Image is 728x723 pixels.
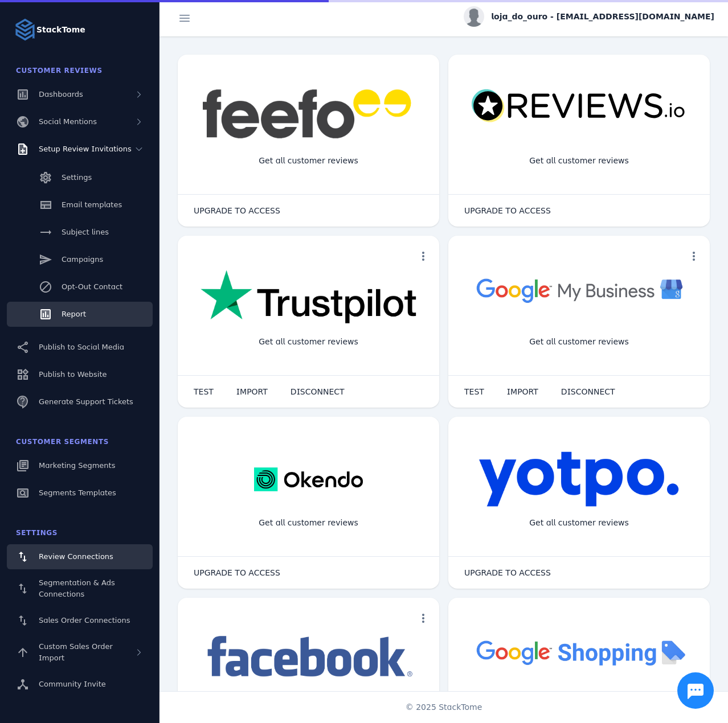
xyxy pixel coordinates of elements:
button: UPGRADE TO ACCESS [453,561,562,584]
span: Marketing Segments [39,461,115,470]
span: Segments Templates [39,488,116,497]
span: TEST [464,388,484,396]
button: TEST [182,380,225,403]
span: Segmentation & Ads Connections [39,578,115,598]
img: trustpilot.png [201,270,416,326]
div: Get all customer reviews [250,327,367,357]
button: DISCONNECT [550,380,627,403]
div: Get all customer reviews [250,508,367,538]
span: Opt-Out Contact [62,282,122,291]
button: IMPORT [496,380,550,403]
div: Import Products from Google [512,689,646,719]
button: TEST [453,380,496,403]
span: Custom Sales Order Import [39,642,113,662]
span: Generate Support Tickets [39,397,133,406]
span: Settings [16,529,58,537]
button: more [412,245,435,268]
a: Email templates [7,192,153,217]
span: Sales Order Connections [39,616,130,625]
a: Publish to Social Media [7,335,153,360]
a: Settings [7,165,153,190]
span: Report [62,310,86,318]
span: loja_do_ouro - [EMAIL_ADDRESS][DOMAIN_NAME] [491,11,714,23]
span: Subject lines [62,228,109,236]
img: profile.jpg [464,6,484,27]
button: UPGRADE TO ACCESS [453,199,562,222]
a: Sales Order Connections [7,608,153,633]
img: facebook.png [201,632,416,683]
div: Get all customer reviews [520,327,638,357]
a: Opt-Out Contact [7,274,153,299]
img: yotpo.png [478,451,680,508]
a: Subject lines [7,220,153,245]
button: DISCONNECT [279,380,356,403]
button: loja_do_ouro - [EMAIL_ADDRESS][DOMAIN_NAME] [464,6,714,27]
button: UPGRADE TO ACCESS [182,561,292,584]
span: Email templates [62,200,122,209]
img: Logo image [14,18,36,41]
a: Report [7,302,153,327]
span: Publish to Social Media [39,343,124,351]
a: Marketing Segments [7,453,153,478]
span: Social Mentions [39,117,97,126]
span: Setup Review Invitations [39,145,132,153]
span: IMPORT [507,388,538,396]
span: UPGRADE TO ACCESS [464,207,551,215]
button: IMPORT [225,380,279,403]
span: TEST [194,388,214,396]
button: more [682,245,705,268]
span: © 2025 StackTome [406,701,482,713]
div: Get all customer reviews [520,146,638,176]
a: Generate Support Tickets [7,389,153,414]
img: googlebusiness.png [471,270,687,310]
span: UPGRADE TO ACCESS [194,207,280,215]
span: Settings [62,173,92,182]
span: UPGRADE TO ACCESS [464,569,551,577]
span: UPGRADE TO ACCESS [194,569,280,577]
span: Publish to Website [39,370,107,379]
a: Campaigns [7,247,153,272]
button: UPGRADE TO ACCESS [182,199,292,222]
span: DISCONNECT [291,388,345,396]
a: Publish to Website [7,362,153,387]
button: more [412,607,435,630]
img: okendo.webp [254,451,363,508]
span: Community Invite [39,680,106,688]
a: Segments Templates [7,480,153,506]
span: Review Connections [39,552,113,561]
span: Dashboards [39,90,83,98]
div: Get all customer reviews [250,146,367,176]
span: Campaigns [62,255,103,264]
span: Customer Segments [16,438,109,446]
span: Customer Reviews [16,67,103,75]
div: Get all customer reviews [520,508,638,538]
a: Review Connections [7,544,153,569]
a: Segmentation & Ads Connections [7,572,153,606]
a: Community Invite [7,672,153,697]
strong: StackTome [36,24,85,36]
img: googleshopping.png [471,632,687,672]
span: IMPORT [236,388,268,396]
span: DISCONNECT [561,388,615,396]
img: feefo.png [201,89,416,139]
img: reviewsio.svg [471,89,687,124]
